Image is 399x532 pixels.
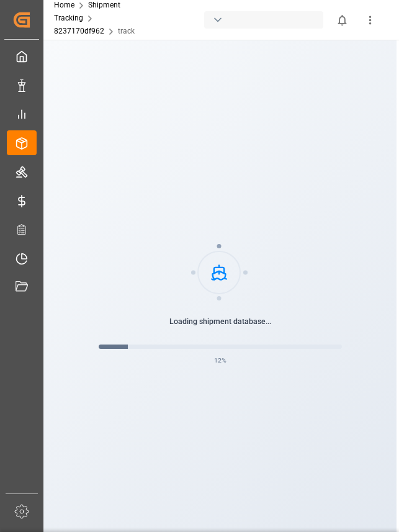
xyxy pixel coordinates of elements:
p: Loading shipment database... [99,316,342,327]
button: show 0 new notifications [328,6,356,34]
span: 12 % [214,356,226,366]
button: show more [356,6,384,34]
a: 8237170df962 [54,27,104,35]
a: Home [54,1,74,9]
